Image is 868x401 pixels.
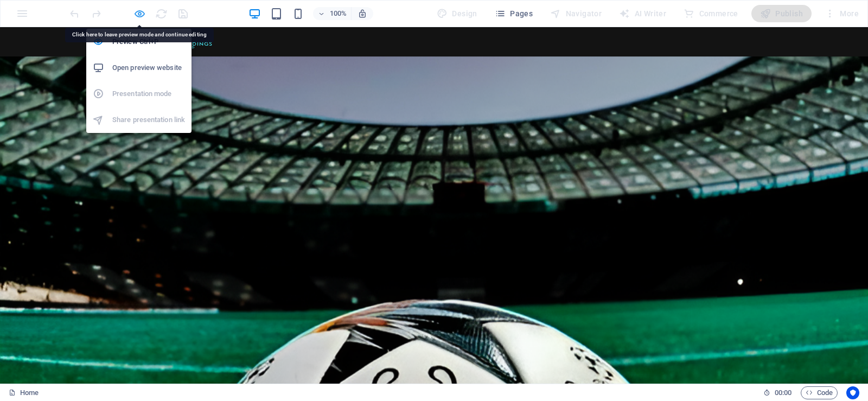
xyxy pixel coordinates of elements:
button: Code [801,386,838,399]
a: Click to cancel selection. Double-click to open Pages [9,386,39,399]
h6: Open preview website [112,61,185,74]
h6: 100% [329,7,347,20]
button: Pages [490,5,537,22]
span: : [782,389,784,397]
button: Usercentrics [846,386,859,399]
button: 100% [313,7,352,20]
i: On resize automatically adjust zoom level to fit chosen device. [358,9,367,18]
span: 00 00 [775,386,792,399]
h6: Session time [763,386,792,399]
span: Pages [495,8,533,19]
h6: Preview Ctrl+P [112,35,185,48]
span: Code [806,386,833,399]
div: Design (Ctrl+Alt+Y) [432,5,482,22]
